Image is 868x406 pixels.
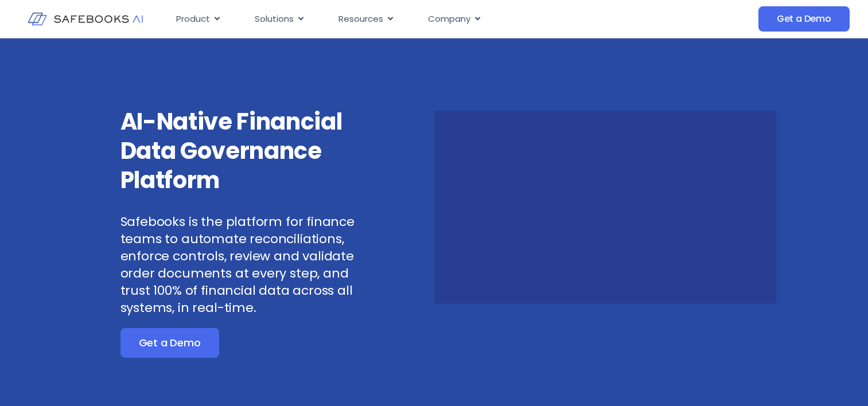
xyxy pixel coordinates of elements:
span: Solutions [255,13,294,26]
h3: AI-Native Financial Data Governance Platform [120,107,377,195]
a: Get a Demo [120,328,219,358]
span: Get a Demo [139,337,201,349]
div: Menu Toggle [167,8,660,30]
span: Resources [338,13,383,26]
a: Get a Demo [758,6,850,32]
nav: Menu [167,8,660,30]
span: Get a Demo [777,13,831,25]
span: Product [176,13,210,26]
span: Company [428,13,470,26]
p: Safebooks is the platform for finance teams to automate reconciliations, enforce controls, review... [120,213,377,317]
